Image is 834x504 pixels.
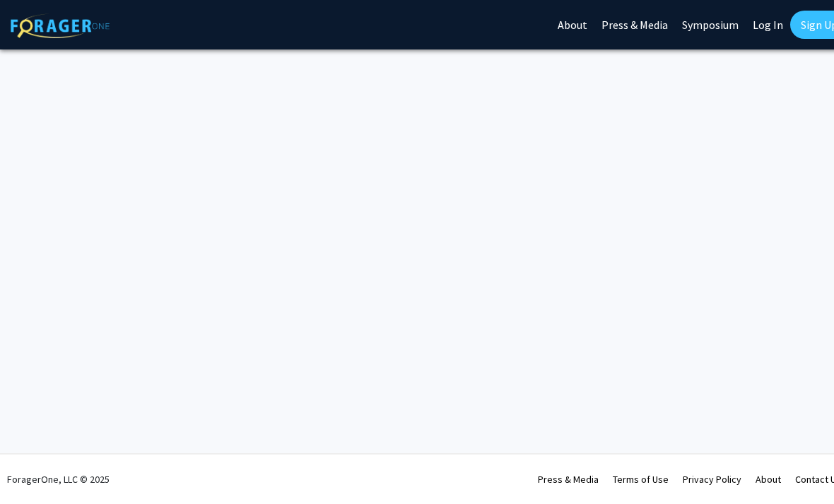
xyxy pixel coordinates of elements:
a: About [756,473,781,486]
a: Terms of Use [613,473,669,486]
img: ForagerOne Logo [11,13,110,38]
a: Press & Media [538,473,599,486]
a: Privacy Policy [683,473,741,486]
div: ForagerOne, LLC © 2025 [7,455,110,504]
